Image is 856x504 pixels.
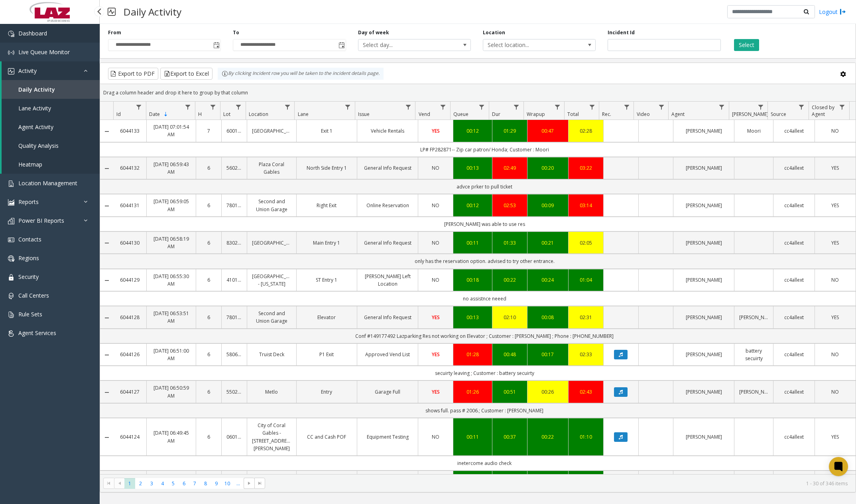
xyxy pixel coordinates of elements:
[678,127,729,135] a: [PERSON_NAME]
[820,314,851,321] a: YES
[483,29,505,36] label: Location
[113,291,856,306] td: no assistnce neeed
[152,123,191,138] a: [DATE] 07:01:54 AM
[18,142,59,149] span: Quality Analysis
[8,49,14,56] img: 'icon'
[252,310,291,325] a: Second and Union Garage
[18,86,55,93] span: Daily Activity
[254,478,265,489] span: Go to the last page
[532,127,563,135] div: 00:47
[778,127,809,135] a: cc4allext
[100,352,113,358] a: Collapse Details
[201,351,216,358] a: 6
[301,388,352,396] a: Entry
[301,351,352,358] a: P1 Exit
[18,104,51,112] span: Lane Activity
[656,102,667,112] a: Video Filter Menu
[573,351,598,358] div: 02:33
[362,239,413,247] a: General Info Request
[573,239,598,247] a: 02:05
[8,330,14,337] img: 'icon'
[362,202,413,209] a: Online Reservation
[113,366,856,380] td: secuirty leaving ; Customer : battery secuirty
[201,276,216,284] a: 6
[573,164,598,172] a: 03:22
[116,111,121,118] span: Id
[432,239,439,246] span: NO
[458,433,487,441] a: 00:11
[820,127,851,135] a: NO
[820,433,851,441] a: YES
[739,314,768,321] a: [PERSON_NAME]
[233,478,244,489] span: Page 11
[820,164,851,172] a: YES
[226,351,242,358] a: 580648
[458,164,487,172] div: 00:13
[252,273,291,288] a: [GEOGRAPHIC_DATA] - [US_STATE]
[483,39,573,51] span: Select location...
[152,384,191,399] a: [DATE] 06:50:59 AM
[100,389,113,396] a: Collapse Details
[18,273,39,280] span: Security
[135,478,146,489] span: Page 2
[476,102,487,112] a: Queue Filter Menu
[831,433,839,440] span: YES
[118,202,142,209] a: 6044131
[201,314,216,321] a: 6
[423,314,448,321] a: YES
[423,351,448,358] a: YES
[252,127,291,135] a: [GEOGRAPHIC_DATA]
[778,314,809,321] a: cc4allext
[200,478,211,489] span: Page 8
[100,203,113,209] a: Collapse Details
[113,217,856,231] td: [PERSON_NAME] was able to use res
[8,180,14,187] img: 'icon'
[244,478,254,489] span: Go to the next page
[458,351,487,358] div: 01:28
[18,235,41,243] span: Contacts
[511,102,522,112] a: Dur Filter Menu
[108,68,158,80] button: Export to PDF
[8,312,14,318] img: 'icon'
[282,102,293,112] a: Location Filter Menu
[831,239,839,246] span: YES
[100,434,113,441] a: Collapse Details
[2,155,100,174] a: Heatmap
[423,239,448,247] a: NO
[778,276,809,284] a: cc4allext
[301,202,352,209] a: Right Exit
[252,161,291,176] a: Plaza Coral Gables
[432,388,440,395] span: YES
[432,127,440,134] span: YES
[532,314,563,321] a: 00:08
[113,403,856,418] td: shows full. pass # 2006.; Customer : [PERSON_NAME]
[2,61,100,80] a: Activity
[152,273,191,288] a: [DATE] 06:55:30 AM
[226,433,242,441] a: 060134
[532,164,563,172] div: 00:20
[18,217,64,224] span: Power BI Reports
[621,102,632,112] a: Rec. Filter Menu
[211,478,222,489] span: Page 9
[146,478,157,489] span: Page 3
[532,351,563,358] div: 00:17
[458,276,487,284] a: 00:18
[458,202,487,209] div: 00:12
[734,39,759,51] button: Select
[739,347,768,362] a: battery secuirty
[458,127,487,135] div: 00:12
[831,165,839,171] span: YES
[18,29,47,37] span: Dashboard
[113,142,856,157] td: LP# FP282871-- Zip car patron/ Honda; Customer : Moori
[118,276,142,284] a: 6044129
[18,179,77,187] span: Location Management
[212,39,220,51] span: Toggle popup
[497,239,522,247] a: 01:33
[358,29,389,36] label: Day of week
[423,388,448,396] a: YES
[831,277,839,283] span: NO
